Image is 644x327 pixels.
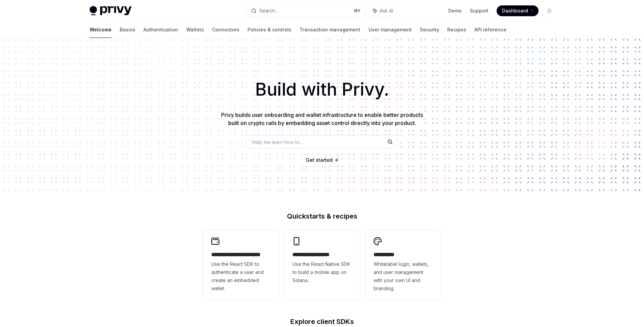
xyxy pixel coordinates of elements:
a: User management [368,22,412,38]
a: **** **** **** ***Use the React Native SDK to build a mobile app on Solana. [284,230,360,299]
span: Use the React Native SDK to build a mobile app on Solana. [292,260,352,284]
a: Recipes [447,22,466,38]
a: Security [420,22,439,38]
a: Dashboard [497,5,539,16]
a: Connectors [212,22,239,38]
span: ⌘ K [354,8,361,14]
span: Get started [306,157,333,163]
h2: Quickstarts & recipes [203,213,441,220]
button: Ask AI [368,5,398,17]
h1: Build with Privy. [11,76,633,103]
img: light logo [90,6,132,16]
a: Wallets [186,22,204,38]
a: **** *****Whitelabel login, wallets, and user management with your own UI and branding. [365,230,441,299]
button: Search...⌘K [246,5,365,17]
a: Demo [448,7,462,14]
a: Transaction management [300,22,360,38]
h2: Explore client SDKs [203,318,441,325]
div: Search... [259,7,278,15]
a: Policies & controls [247,22,291,38]
span: Whitelabel login, wallets, and user management with your own UI and branding. [374,260,433,293]
a: API reference [474,22,506,38]
span: Help me learn how to… [252,139,303,146]
a: Basics [120,22,135,38]
a: Support [470,7,488,14]
span: Dashboard [502,7,528,14]
button: Toggle dark mode [544,5,555,16]
span: Use the React SDK to authenticate a user and create an embedded wallet. [211,260,271,293]
a: Welcome [90,22,112,38]
span: Privy builds user onboarding and wallet infrastructure to enable better products built on crypto ... [221,111,423,126]
a: Get started [306,157,333,163]
a: Authentication [143,22,178,38]
span: Ask AI [380,7,393,14]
